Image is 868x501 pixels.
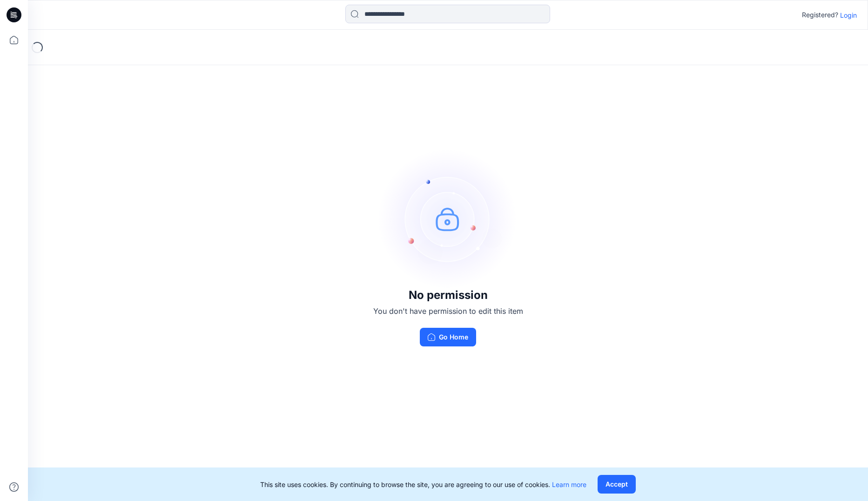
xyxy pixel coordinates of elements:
[378,149,518,289] img: no-perm.svg
[260,480,586,489] p: This site uses cookies. By continuing to browse the site, you are agreeing to our use of cookies.
[373,305,523,317] p: You don't have permission to edit this item
[552,481,586,488] a: Learn more
[802,9,838,20] p: Registered?
[598,475,636,494] button: Accept
[373,289,523,302] h3: No permission
[420,328,476,346] button: Go Home
[840,10,857,20] p: Login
